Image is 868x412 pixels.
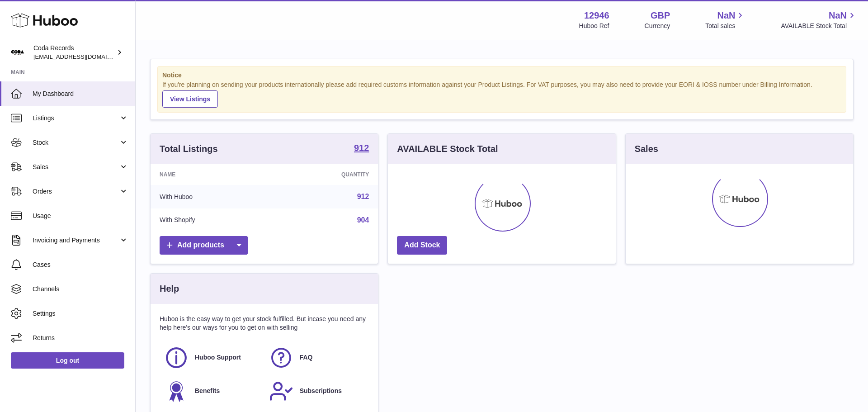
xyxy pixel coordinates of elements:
[33,309,128,318] span: Settings
[705,9,745,30] a: NaN Total sales
[162,90,218,108] a: View Listings
[635,143,658,155] h3: Sales
[160,143,218,155] h3: Total Listings
[195,353,241,362] span: Huboo Support
[705,22,745,30] span: Total sales
[151,185,273,208] td: With Huboo
[397,143,498,155] h3: AVAILABLE Stock Total
[33,236,119,245] span: Invoicing and Payments
[164,379,260,403] a: Benefits
[300,387,342,395] span: Subscriptions
[357,193,369,200] a: 912
[11,352,124,369] a: Log out
[579,22,609,30] div: Huboo Ref
[354,143,369,152] strong: 912
[584,9,609,22] strong: 12946
[33,90,128,98] span: My Dashboard
[33,285,128,294] span: Channels
[151,208,273,232] td: With Shopify
[645,22,670,30] div: Currency
[273,164,378,185] th: Quantity
[160,283,179,295] h3: Help
[33,138,119,147] span: Stock
[781,22,857,30] span: AVAILABLE Stock Total
[269,346,365,370] a: FAQ
[397,236,447,255] a: Add Stock
[651,9,670,22] strong: GBP
[269,379,365,403] a: Subscriptions
[781,9,857,30] a: NaN AVAILABLE Stock Total
[195,387,220,395] span: Benefits
[160,236,248,255] a: Add products
[11,46,24,59] img: haz@pcatmedia.com
[160,315,369,332] p: Huboo is the easy way to get your stock fulfilled. But incase you need any help here's our ways f...
[717,9,735,22] span: NaN
[162,71,841,80] strong: Notice
[33,187,119,196] span: Orders
[33,212,128,220] span: Usage
[33,163,119,171] span: Sales
[33,260,128,269] span: Cases
[33,44,115,61] div: Coda Records
[33,114,119,123] span: Listings
[300,353,313,362] span: FAQ
[164,346,260,370] a: Huboo Support
[354,143,369,154] a: 912
[33,53,133,60] span: [EMAIL_ADDRESS][DOMAIN_NAME]
[33,334,128,342] span: Returns
[357,216,369,224] a: 904
[829,9,847,22] span: NaN
[162,81,841,108] div: If you're planning on sending your products internationally please add required customs informati...
[151,164,273,185] th: Name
